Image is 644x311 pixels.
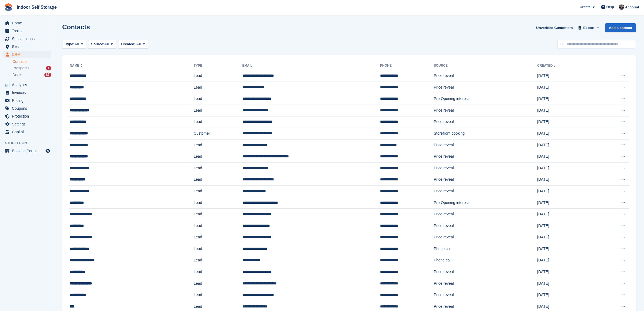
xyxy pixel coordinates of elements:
button: Type: All [62,40,86,49]
td: Lead [194,232,242,243]
td: [DATE] [537,289,596,301]
a: Name [70,64,84,67]
span: Sites [12,43,44,50]
td: Phone call [434,255,537,266]
td: [DATE] [537,139,596,151]
td: Lead [194,82,242,93]
span: Help [606,4,614,10]
td: Lead [194,162,242,174]
td: Price reveal [434,186,537,197]
a: Contacts [12,59,51,64]
span: Export [583,25,595,31]
span: Source: [91,41,104,47]
a: Indoor Self Storage [15,3,59,12]
a: menu [3,105,51,112]
span: Prospects [12,66,29,71]
span: Capital [12,128,44,136]
td: Price reveal [434,162,537,174]
td: Lead [194,139,242,151]
td: Lead [194,70,242,82]
a: menu [3,19,51,27]
td: [DATE] [537,266,596,278]
td: [DATE] [537,243,596,255]
a: Preview store [45,148,51,154]
a: Prospects 1 [12,65,51,71]
td: Lead [194,186,242,197]
button: Source: All [88,40,116,49]
span: Tasks [12,27,44,35]
img: Sandra Pomeroy [619,4,624,10]
td: Price reveal [434,105,537,116]
td: [DATE] [537,82,596,93]
span: Deals [12,72,22,77]
a: menu [3,97,51,104]
td: Price reveal [434,232,537,243]
td: Price reveal [434,266,537,278]
td: [DATE] [537,197,596,209]
button: Export [577,23,601,32]
td: Lead [194,174,242,186]
td: [DATE] [537,105,596,116]
td: Price reveal [434,139,537,151]
td: Lead [194,105,242,116]
span: Booking Portal [12,147,44,155]
div: 87 [44,73,51,77]
td: [DATE] [537,70,596,82]
td: [DATE] [537,255,596,266]
span: All [136,42,141,46]
td: [DATE] [537,162,596,174]
img: stora-icon-8386f47178a22dfd0bd8f6a31ec36ba5ce8667c1dd55bd0f319d3a0aa187defe.svg [4,3,12,11]
td: Lead [194,93,242,105]
td: [DATE] [537,186,596,197]
td: [DATE] [537,174,596,186]
td: [DATE] [537,128,596,140]
td: Lead [194,220,242,232]
td: Price reveal [434,70,537,82]
td: Lead [194,209,242,220]
span: Type: [65,41,74,47]
td: Price reveal [434,174,537,186]
a: menu [3,35,51,43]
td: Pre-Opening interest [434,197,537,209]
td: Lead [194,116,242,128]
a: menu [3,27,51,35]
a: Deals 87 [12,72,51,78]
span: Account [625,5,639,10]
a: menu [3,147,51,155]
td: Price reveal [434,151,537,163]
a: Created [537,64,557,67]
td: Lead [194,255,242,266]
span: CRM [12,51,44,58]
span: Pricing [12,97,44,104]
td: [DATE] [537,232,596,243]
span: Create [580,4,590,10]
td: Pre-Opening interest [434,93,537,105]
a: menu [3,120,51,128]
button: Created: All [118,40,148,49]
td: Lead [194,278,242,289]
td: Lead [194,243,242,255]
a: menu [3,112,51,120]
span: Subscriptions [12,35,44,43]
div: 1 [46,66,51,70]
th: Source [434,61,537,70]
td: Lead [194,151,242,163]
td: [DATE] [537,116,596,128]
span: All [74,41,79,47]
span: Settings [12,120,44,128]
a: Unverified Customers [534,23,575,32]
a: menu [3,81,51,89]
span: Invoices [12,89,44,96]
td: Price reveal [434,220,537,232]
td: Customer [194,128,242,140]
td: Price reveal [434,278,537,289]
td: Price reveal [434,209,537,220]
td: Price reveal [434,82,537,93]
span: Analytics [12,81,44,89]
td: Storefront booking [434,128,537,140]
span: All [104,41,109,47]
a: menu [3,51,51,58]
td: [DATE] [537,151,596,163]
td: [DATE] [537,220,596,232]
th: Type [194,61,242,70]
